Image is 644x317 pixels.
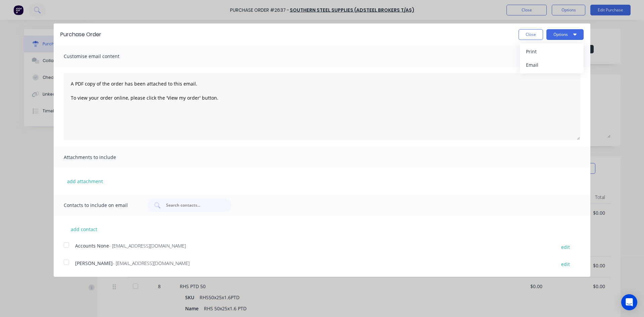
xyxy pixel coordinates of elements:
[546,29,584,40] button: Options
[526,60,578,70] div: Email
[165,202,221,209] input: Search contacts...
[621,294,637,310] div: Open Intercom Messenger
[557,242,574,251] button: edit
[64,52,138,61] span: Customise email content
[64,201,138,210] span: Contacts to include on email
[520,58,584,72] button: Email
[64,224,104,234] button: add contact
[75,260,113,266] span: [PERSON_NAME]
[75,243,109,249] span: Accounts None
[557,260,574,269] button: edit
[113,260,190,266] span: - [EMAIL_ADDRESS][DOMAIN_NAME]
[109,243,186,249] span: - [EMAIL_ADDRESS][DOMAIN_NAME]
[64,176,106,186] button: add attachment
[519,29,543,40] button: Close
[60,31,101,39] div: Purchase Order
[64,153,138,162] span: Attachments to include
[520,45,584,58] button: Print
[64,73,580,140] textarea: A PDF copy of the order has been attached to this email. To view your order online, please click ...
[526,47,578,56] div: Print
